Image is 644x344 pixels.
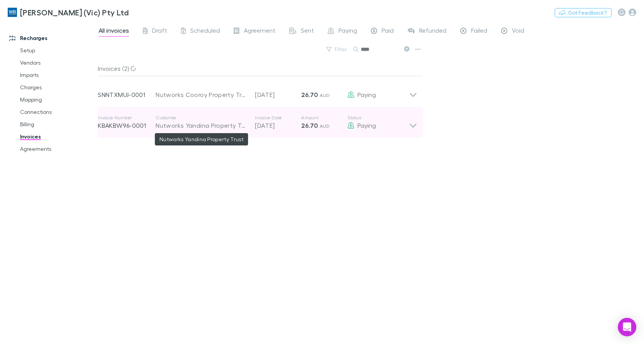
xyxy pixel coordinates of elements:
[357,122,376,129] span: Paying
[156,90,247,99] div: Nutworks Cooroy Property Trust
[471,27,487,37] span: Failed
[322,45,352,54] button: Filter
[320,92,330,98] span: AUD
[98,90,156,99] p: SNNTXMUJ-0001
[301,122,318,129] strong: 26.70
[382,27,394,37] span: Paid
[12,69,102,81] a: Imports
[255,90,301,99] p: [DATE]
[301,27,314,37] span: Sent
[8,8,17,17] img: William Buck (Vic) Pty Ltd's Logo
[244,27,275,37] span: Agreement
[555,8,612,17] button: Got Feedback?
[12,118,102,130] a: Billing
[301,115,347,121] p: Amount
[99,27,129,37] span: All invoices
[20,8,129,17] h3: [PERSON_NAME] (Vic) Pty Ltd
[347,115,409,121] p: Status
[12,44,102,57] a: Setup
[255,115,301,121] p: Invoice Date
[12,106,102,118] a: Connections
[92,76,423,107] div: SNNTXMUJ-0001Nutworks Cooroy Property Trust[DATE]26.70 AUDPaying
[156,121,247,130] div: Nutworks Yandina Property Trust
[156,115,247,121] p: Customer
[12,143,102,155] a: Agreements
[301,91,318,99] strong: 26.70
[12,81,102,94] a: Charges
[419,27,446,37] span: Refunded
[190,27,220,37] span: Scheduled
[512,27,524,37] span: Void
[2,32,102,44] a: Recharges
[3,3,133,22] a: [PERSON_NAME] (Vic) Pty Ltd
[339,27,357,37] span: Paying
[357,91,376,98] span: Paying
[12,130,102,143] a: Invoices
[12,57,102,69] a: Vendors
[98,115,156,121] p: Invoice Number
[255,121,301,130] p: [DATE]
[618,318,636,336] div: Open Intercom Messenger
[320,123,330,129] span: AUD
[12,94,102,106] a: Mapping
[152,27,167,37] span: Draft
[98,121,156,130] p: KBAKBW96-0001
[92,107,423,138] div: Invoice NumberKBAKBW96-0001CustomerInvoice Date[DATE]Amount26.70 AUDStatusPaying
